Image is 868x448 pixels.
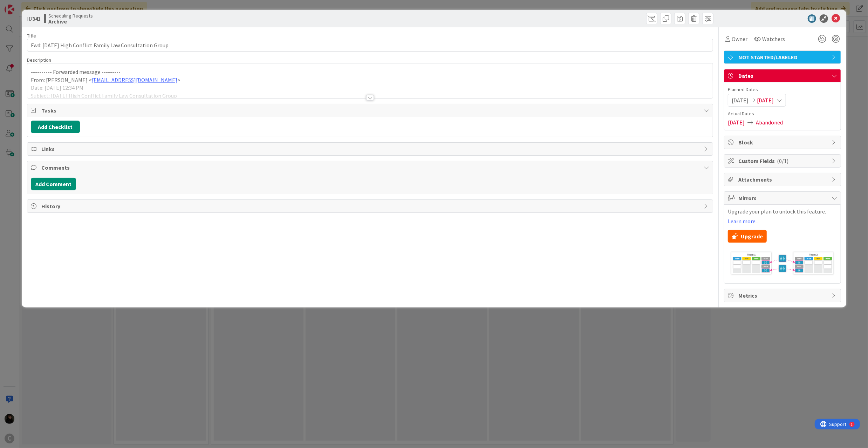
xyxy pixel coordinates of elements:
[738,175,828,184] span: Attachments
[31,121,80,133] button: Add Checklist
[738,53,828,61] span: NOT STARTED/LABELED
[738,72,828,80] span: Dates
[41,163,700,172] span: Comments
[738,291,828,300] span: Metrics
[31,68,709,76] p: ---------- Forwarded message ---------
[41,106,700,115] span: Tasks
[31,76,709,84] p: From: [PERSON_NAME] < >
[27,57,51,63] span: Description
[732,96,749,104] span: [DATE]
[738,138,828,147] span: Block
[756,118,783,127] span: Abandoned
[92,76,177,83] a: [EMAIL_ADDRESS][DOMAIN_NAME]
[41,145,700,153] span: Links
[738,157,828,165] span: Custom Fields
[41,202,700,210] span: History
[27,33,36,39] label: Title
[728,230,767,243] button: Upgrade
[728,110,837,117] span: Actual Dates
[15,1,32,9] span: Support
[728,208,837,243] div: Upgrade your plan to unlock this feature.
[32,15,41,22] b: 341
[738,194,828,202] span: Mirrors
[31,178,76,190] button: Add Comment
[762,35,785,43] span: Watchers
[728,246,837,280] img: mirror.png
[732,35,747,43] span: Owner
[728,118,745,127] span: [DATE]
[48,13,93,19] span: Scheduling Requests
[757,96,774,104] span: [DATE]
[728,86,837,93] span: Planned Dates
[728,218,759,224] a: Learn more...
[48,19,93,24] b: Archive
[777,157,788,164] span: ( 0/1 )
[27,14,41,23] span: ID
[36,3,38,8] div: 1
[27,39,713,52] input: type card name here...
